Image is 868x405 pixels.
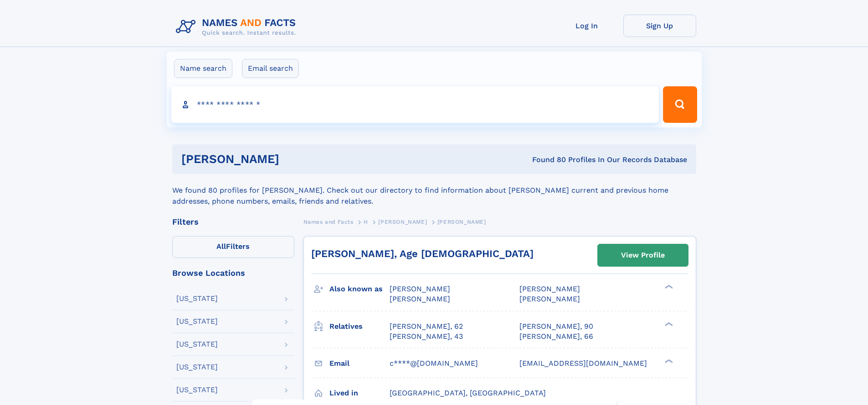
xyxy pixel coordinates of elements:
div: ❯ [663,284,673,290]
h3: Relatives [329,319,390,334]
a: [PERSON_NAME], 43 [390,331,463,342]
label: Email search [242,59,299,78]
div: ❯ [663,321,673,327]
div: [US_STATE] [176,341,218,348]
label: Filters [172,236,294,258]
div: Found 80 Profiles In Our Records Database [406,155,687,165]
span: [GEOGRAPHIC_DATA], [GEOGRAPHIC_DATA] [390,389,546,397]
a: [PERSON_NAME] [378,216,427,227]
div: [US_STATE] [176,318,218,325]
span: [PERSON_NAME] [390,295,450,303]
a: Names and Facts [303,216,354,227]
a: [PERSON_NAME], 90 [519,321,593,331]
div: ❯ [663,358,673,364]
div: Browse Locations [172,269,294,277]
input: search input [171,86,659,123]
h3: Email [329,356,390,371]
div: [US_STATE] [176,363,218,371]
div: View Profile [621,245,665,266]
div: [US_STATE] [176,295,218,302]
span: [PERSON_NAME] [519,295,580,303]
span: [PERSON_NAME] [390,284,450,293]
a: [PERSON_NAME], Age [DEMOGRAPHIC_DATA] [311,248,534,259]
span: [EMAIL_ADDRESS][DOMAIN_NAME] [519,359,647,368]
div: [US_STATE] [176,386,218,394]
a: [PERSON_NAME], 62 [390,321,463,331]
a: Sign Up [623,15,696,37]
div: We found 80 profiles for [PERSON_NAME]. Check out our directory to find information about [PERSON... [172,174,696,207]
a: H [364,216,368,227]
a: Log In [550,15,623,37]
h3: Also known as [329,281,390,297]
span: [PERSON_NAME] [378,219,427,225]
label: Name search [174,59,232,78]
span: [PERSON_NAME] [437,219,486,225]
span: [PERSON_NAME] [519,284,580,293]
h1: [PERSON_NAME] [181,153,406,165]
a: View Profile [598,244,688,266]
span: H [364,219,368,225]
div: Filters [172,218,294,226]
a: [PERSON_NAME], 66 [519,331,593,342]
img: Logo Names and Facts [172,15,303,39]
span: All [216,242,226,251]
h3: Lived in [329,385,390,401]
button: Search Button [663,86,697,123]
